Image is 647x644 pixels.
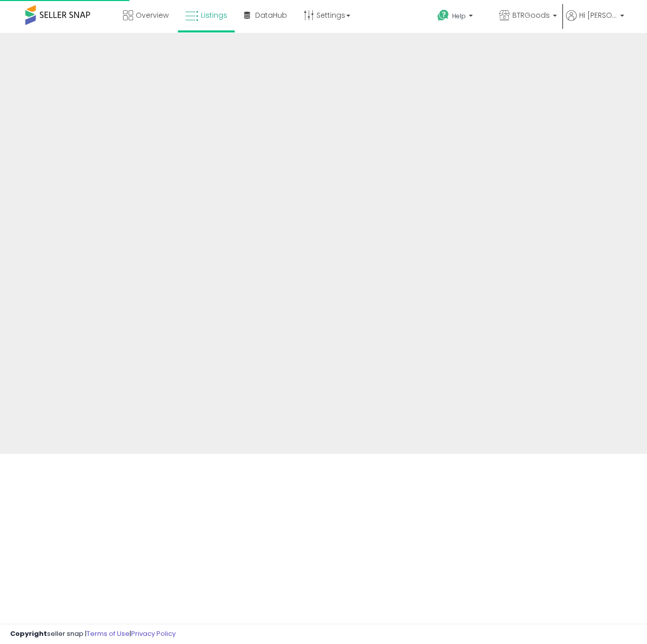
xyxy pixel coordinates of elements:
[579,10,617,20] span: Hi [PERSON_NAME]
[452,12,466,20] span: Help
[437,9,450,22] i: Get Help
[566,10,624,33] a: Hi [PERSON_NAME]
[429,2,490,33] a: Help
[136,10,169,20] span: Overview
[201,10,227,20] span: Listings
[512,10,550,20] span: BTRGoods
[255,10,287,20] span: DataHub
